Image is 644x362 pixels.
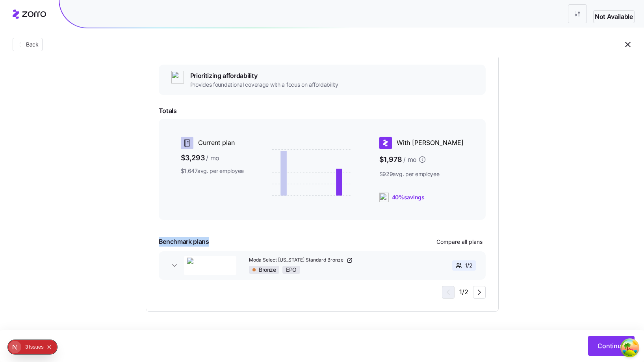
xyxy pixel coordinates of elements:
[595,12,633,22] span: Not Available
[379,152,464,167] span: $1,978
[13,38,43,51] button: Back
[23,41,39,48] span: Back
[379,193,389,202] img: ai-icon.png
[182,256,238,275] img: Moda Health
[159,251,486,280] button: Moda HealthModa Select [US_STATE] Standard BronzeBronzeEPO1/2
[436,238,483,246] span: Compare all plans
[206,153,219,163] span: / mo
[159,237,209,247] span: Benchmark plans
[379,170,464,178] span: $929 avg. per employee
[159,106,486,116] span: Totals
[259,266,276,273] span: Bronze
[433,236,486,248] button: Compare all plans
[249,257,345,264] span: Moda Select [US_STATE] Standard Bronze
[598,341,625,351] span: Continue
[181,152,244,164] span: $3,293
[190,81,338,89] span: Provides foundational coverage with a focus on affordability
[622,340,638,356] button: Open Tanstack query devtools
[190,71,338,81] span: Prioritizing affordability
[171,71,184,84] img: ai-icon.png
[403,155,417,165] span: / mo
[286,266,297,273] span: EPO
[465,262,473,269] span: 1 / 2
[379,137,464,149] div: With [PERSON_NAME]
[249,257,417,264] a: Moda Select [US_STATE] Standard Bronze
[392,193,425,201] span: 40% savings
[181,137,244,149] div: Current plan
[181,167,244,175] span: $1,647 avg. per employee
[442,286,486,299] div: 1 / 2
[588,336,635,356] button: Continue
